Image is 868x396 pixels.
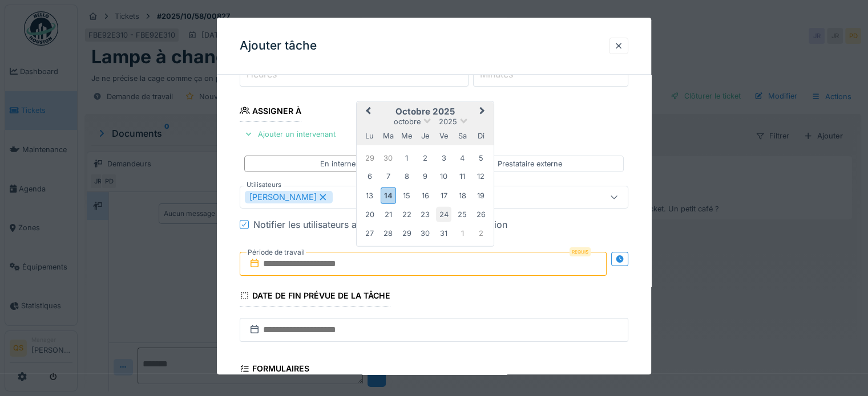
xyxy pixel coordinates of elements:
[455,169,470,184] div: Choose samedi 11 octobre 2025
[399,188,414,203] div: Choose mercredi 15 octobre 2025
[418,207,433,222] div: Choose jeudi 23 octobre 2025
[436,188,451,203] div: Choose vendredi 17 octobre 2025
[570,247,591,256] div: Requis
[436,169,451,184] div: Choose vendredi 10 octobre 2025
[474,103,492,121] button: Next Month
[240,126,340,142] div: Ajouter un intervenant
[362,226,377,241] div: Choose lundi 27 octobre 2025
[358,103,376,121] button: Previous Month
[473,207,488,222] div: Choose dimanche 26 octobre 2025
[478,67,515,81] label: Minutes
[245,191,333,203] div: [PERSON_NAME]
[455,150,470,166] div: Choose samedi 4 octobre 2025
[418,188,433,203] div: Choose jeudi 16 octobre 2025
[436,207,451,222] div: Choose vendredi 24 octobre 2025
[320,158,356,169] div: En interne
[394,117,421,126] span: octobre
[473,226,488,241] div: Choose dimanche 2 novembre 2025
[455,188,470,203] div: Choose samedi 18 octobre 2025
[381,187,396,204] div: Choose mardi 14 octobre 2025
[399,169,414,184] div: Choose mercredi 8 octobre 2025
[418,169,433,184] div: Choose jeudi 9 octobre 2025
[418,226,433,241] div: Choose jeudi 30 octobre 2025
[362,188,377,203] div: Choose lundi 13 octobre 2025
[247,246,306,259] label: Période de travail
[436,226,451,241] div: Choose vendredi 31 octobre 2025
[357,107,494,117] h2: octobre 2025
[399,207,414,222] div: Choose mercredi 22 octobre 2025
[362,150,377,166] div: Choose lundi 29 septembre 2025
[439,117,457,126] span: 2025
[381,128,396,144] div: mardi
[381,169,396,184] div: Choose mardi 7 octobre 2025
[244,180,284,190] label: Utilisateurs
[436,128,451,144] div: vendredi
[399,226,414,241] div: Choose mercredi 29 octobre 2025
[473,150,488,166] div: Choose dimanche 5 octobre 2025
[244,67,279,81] label: Heures
[455,207,470,222] div: Choose samedi 25 octobre 2025
[253,218,507,231] div: Notifier les utilisateurs associés au ticket de la planification
[381,150,396,166] div: Choose mardi 30 septembre 2025
[473,128,488,144] div: dimanche
[240,103,301,122] div: Assigner à
[381,207,396,222] div: Choose mardi 21 octobre 2025
[240,287,390,307] div: Date de fin prévue de la tâche
[240,39,317,53] h3: Ajouter tâche
[436,150,451,166] div: Choose vendredi 3 octobre 2025
[473,188,488,203] div: Choose dimanche 19 octobre 2025
[362,169,377,184] div: Choose lundi 6 octobre 2025
[399,128,414,144] div: mercredi
[381,226,396,241] div: Choose mardi 28 octobre 2025
[455,226,470,241] div: Choose samedi 1 novembre 2025
[418,128,433,144] div: jeudi
[418,150,433,166] div: Choose jeudi 2 octobre 2025
[240,360,309,379] div: Formulaires
[362,128,377,144] div: lundi
[399,150,414,166] div: Choose mercredi 1 octobre 2025
[455,128,470,144] div: samedi
[362,207,377,222] div: Choose lundi 20 octobre 2025
[498,158,562,169] div: Prestataire externe
[361,149,490,242] div: Month octobre, 2025
[473,169,488,184] div: Choose dimanche 12 octobre 2025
